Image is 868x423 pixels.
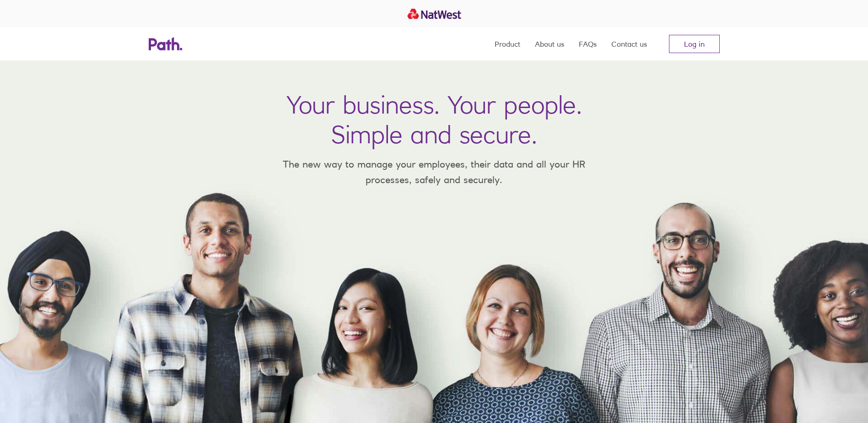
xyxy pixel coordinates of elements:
[495,27,520,60] a: Product
[579,27,597,60] a: FAQs
[669,35,720,53] a: Log in
[270,157,599,187] p: The new way to manage your employees, their data and all your HR processes, safely and securely.
[286,90,582,149] h1: Your business. Your people. Simple and secure.
[535,27,564,60] a: About us
[611,27,647,60] a: Contact us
